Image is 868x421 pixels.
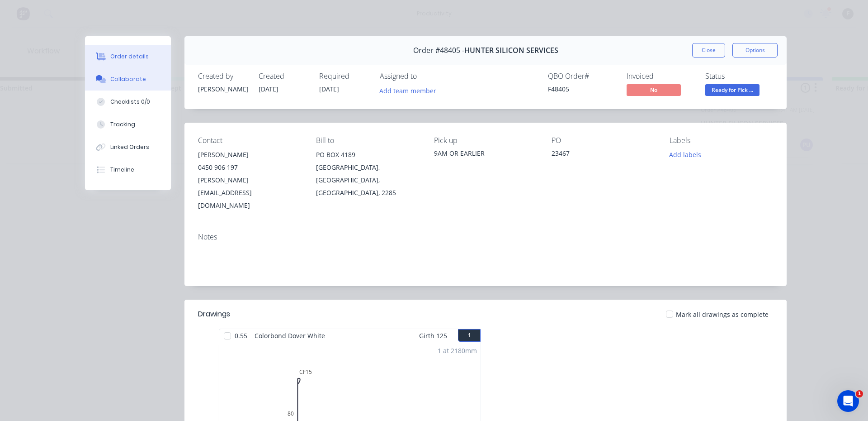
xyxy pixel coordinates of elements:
button: Tracking [85,113,171,136]
span: No [627,84,681,96]
div: 0450 906 197 [198,161,302,174]
div: Created by [198,72,248,81]
div: PO BOX 4189[GEOGRAPHIC_DATA], [GEOGRAPHIC_DATA], [GEOGRAPHIC_DATA], 2285 [316,148,420,199]
button: Ready for Pick ... [705,84,759,98]
div: Labels [670,136,773,145]
span: Mark all drawings as complete [676,310,769,319]
div: Required [319,72,369,81]
div: Contact [198,136,302,145]
div: Order details [110,53,149,61]
span: Girth 125 [419,329,447,342]
span: Colorbond Dover White [251,329,329,342]
div: Notes [198,233,773,241]
button: Add labels [665,148,706,161]
div: 23467 [552,148,655,161]
div: 1 at 2180mm [438,346,477,355]
div: F48405 [548,84,616,94]
button: Add team member [375,84,441,96]
span: Ready for Pick ... [705,84,759,96]
span: [DATE] [319,85,339,93]
button: Order details [85,45,171,68]
div: [PERSON_NAME][EMAIL_ADDRESS][DOMAIN_NAME] [198,174,302,212]
div: Assigned to [380,72,470,81]
span: [DATE] [259,85,278,93]
button: Add team member [380,84,441,96]
div: Created [259,72,308,81]
div: PO BOX 4189 [316,148,420,161]
div: [PERSON_NAME] [198,148,302,161]
div: [PERSON_NAME]0450 906 197[PERSON_NAME][EMAIL_ADDRESS][DOMAIN_NAME] [198,148,302,212]
div: 9AM OR EARLIER [434,148,538,158]
button: 1 [458,329,481,342]
button: Timeline [85,158,171,181]
div: Invoiced [627,72,694,81]
div: Checklists 0/0 [110,98,150,106]
iframe: Intercom live chat [837,390,859,412]
button: Checklists 0/0 [85,91,171,113]
button: Close [692,43,725,57]
div: Tracking [110,120,135,129]
div: Bill to [316,136,420,145]
div: Linked Orders [110,143,149,151]
button: Options [732,43,778,57]
button: Collaborate [85,68,171,91]
div: Timeline [110,166,134,174]
div: Drawings [198,309,230,320]
span: HUNTER SILICON SERVICES [464,46,558,55]
div: [GEOGRAPHIC_DATA], [GEOGRAPHIC_DATA], [GEOGRAPHIC_DATA], 2285 [316,161,420,199]
div: Pick up [434,136,538,145]
span: Order #48405 - [413,46,464,55]
div: [PERSON_NAME] [198,84,248,94]
div: Status [705,72,773,81]
div: Collaborate [110,75,146,83]
div: QBO Order # [548,72,616,81]
div: PO [552,136,655,145]
span: 0.55 [231,329,251,342]
button: Linked Orders [85,136,171,158]
span: 1 [856,390,863,397]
